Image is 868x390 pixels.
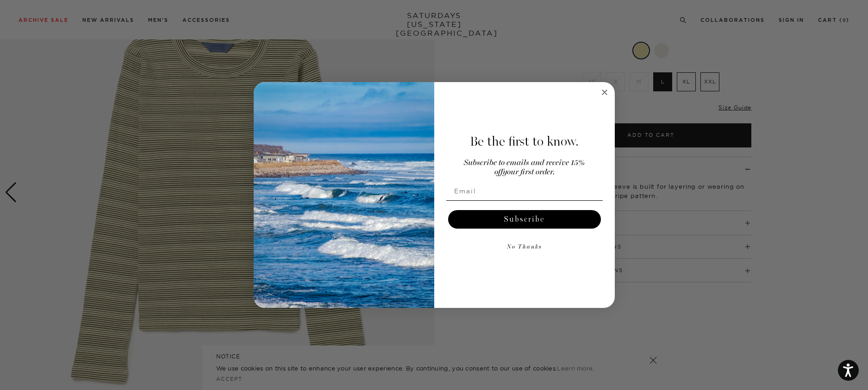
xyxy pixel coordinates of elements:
[599,87,610,98] button: Close dialog
[503,168,555,176] span: your first order.
[254,82,434,308] img: 125c788d-000d-4f3e-b05a-1b92b2a23ec9.jpeg
[494,168,503,176] span: off
[470,134,579,149] span: Be the first to know.
[446,238,603,256] button: No Thanks
[448,210,601,229] button: Subscribe
[464,159,585,167] span: Subscribe to emails and receive 15%
[446,182,603,200] input: Email
[446,200,603,201] img: underline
